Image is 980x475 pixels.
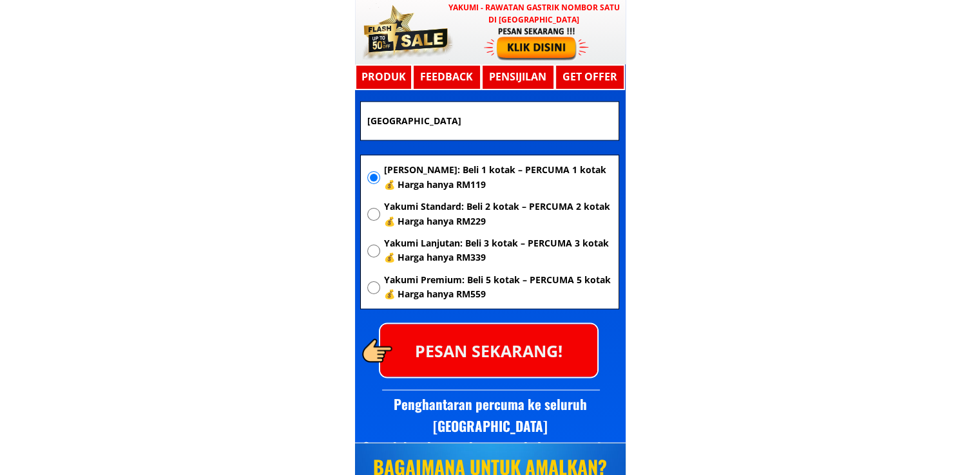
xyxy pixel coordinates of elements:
input: Alamat [364,102,615,140]
span: Yakumi Premium: Beli 5 kotak – PERCUMA 5 kotak 💰 Harga hanya RM559 [383,273,611,302]
span: Yakumi Lanjutan: Beli 3 kotak – PERCUMA 3 kotak 💰 Harga hanya RM339 [383,236,611,265]
h3: Feedback [413,69,480,86]
h3: YAKUMI - Rawatan Gastrik Nombor Satu di [GEOGRAPHIC_DATA] [446,1,622,26]
p: PESAN SEKARANG! [380,324,597,376]
h3: GET OFFER [558,69,622,86]
span: Yakumi Standard: Beli 2 kotak – PERCUMA 2 kotak 💰 Harga hanya RM229 [383,200,611,228]
h3: Produk [355,69,412,86]
span: [PERSON_NAME]: Beli 1 kotak – PERCUMA 1 kotak 💰 Harga hanya RM119 [383,163,611,192]
h3: Pensijilan [486,69,550,86]
h3: Penghantaran percuma ke seluruh [GEOGRAPHIC_DATA] Semak kandungan barang sebelum menerima [355,393,626,458]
